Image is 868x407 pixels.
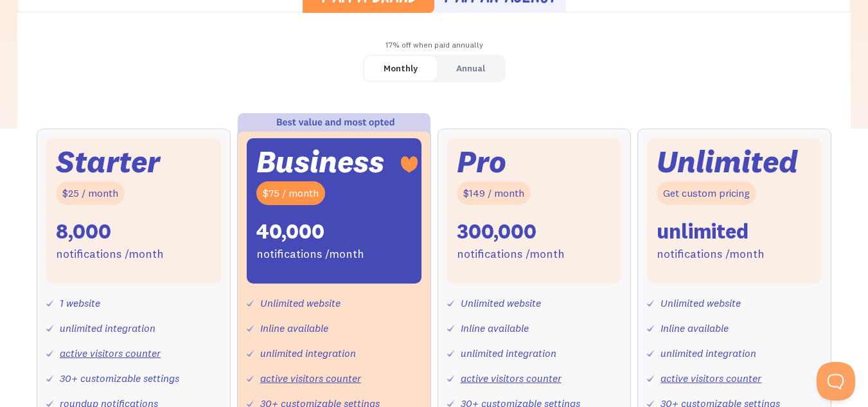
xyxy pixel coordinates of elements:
div: unlimited integration [660,344,756,363]
iframe: Toggle Customer Support [817,362,855,401]
div: unlimited integration [461,344,556,363]
a: active visitors counter [260,372,361,384]
div: unlimited integration [260,344,356,363]
a: active visitors counter [461,372,562,384]
div: 40,000 [256,218,324,245]
div: 17% off when paid annually [17,36,851,55]
div: notifications /month [657,245,765,264]
div: $149 / month [457,181,531,205]
div: unlimited [657,218,748,245]
div: 8,000 [56,218,111,245]
div: Business [256,148,384,176]
div: Pro [457,148,506,176]
div: 300,000 [457,218,536,245]
div: Annual [456,59,485,78]
div: notifications /month [56,245,164,264]
div: Unlimited website [461,294,541,312]
div: unlimited integration [60,319,155,338]
div: Inline available [260,319,328,338]
div: Inline available [660,319,729,338]
div: 1 website [60,294,100,312]
div: Inline available [461,319,529,338]
div: Get custom pricing [657,181,756,205]
div: Monthly [384,59,418,78]
div: 30+ customizable settings [60,369,179,388]
div: Starter [56,148,160,176]
a: active visitors counter [660,372,761,384]
div: notifications /month [256,245,364,264]
div: Unlimited [657,148,798,176]
div: $25 / month [56,181,125,205]
div: Unlimited website [260,294,341,312]
a: active visitors counter [60,347,161,359]
div: Unlimited website [660,294,741,312]
div: $75 / month [256,181,325,205]
div: notifications /month [457,245,565,264]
